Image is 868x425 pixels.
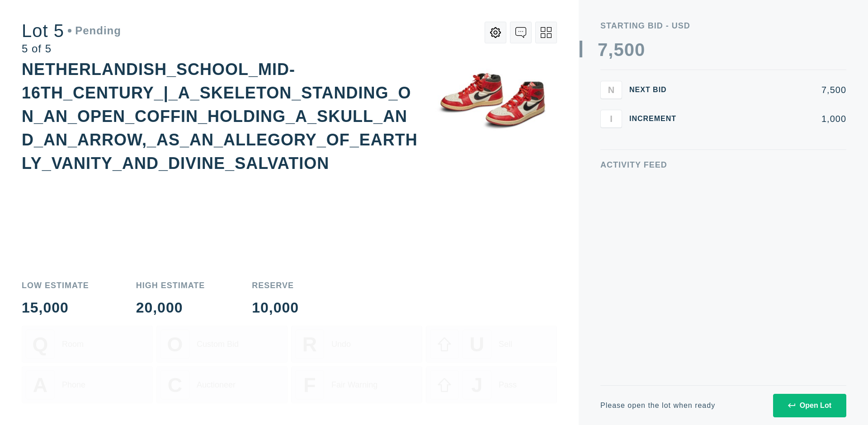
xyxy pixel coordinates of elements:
div: Next Bid [629,86,684,93]
div: Low Estimate [22,281,89,290]
div: Activity Feed [600,161,846,169]
div: Open Lot [788,402,831,410]
div: Increment [629,115,684,122]
div: Lot 5 [22,22,121,40]
div: 20,000 [136,300,205,315]
div: 5 of 5 [22,43,121,54]
div: Starting Bid - USD [600,22,846,30]
button: I [600,110,622,128]
button: N [600,81,622,99]
div: 0 [635,41,645,59]
div: 15,000 [22,300,89,315]
button: Open Lot [773,394,846,417]
div: High Estimate [136,281,205,290]
div: , [608,41,613,221]
div: 1,000 [691,114,846,123]
div: Please open the lot when ready [600,402,715,409]
div: Reserve [252,281,299,290]
span: I [610,113,613,124]
div: Pending [68,25,121,36]
span: N [608,84,614,95]
div: NETHERLANDISH_SCHOOL_MID-16TH_CENTURY_|_A_SKELETON_STANDING_ON_AN_OPEN_COFFIN_HOLDING_A_SKULL_AND... [22,60,418,173]
div: 0 [624,41,635,59]
div: 7,500 [691,85,846,94]
div: 7 [598,41,608,59]
div: 10,000 [252,300,299,315]
div: 5 [613,41,624,59]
